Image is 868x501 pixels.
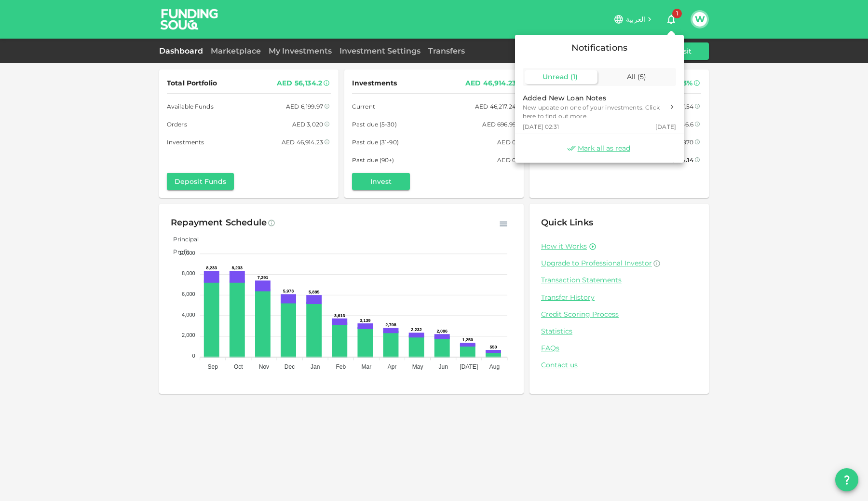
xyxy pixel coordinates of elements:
span: ( 5 ) [637,72,646,81]
span: Notifications [571,42,627,53]
div: New update on one of your investments. Click here to find out more. [523,103,664,121]
span: Mark all as read [578,144,630,153]
span: ( 1 ) [570,72,578,81]
div: Added New Loan Notes [523,93,664,103]
span: [DATE] [655,123,676,131]
span: All [627,72,636,81]
span: [DATE] 02:31 [523,123,559,131]
span: Unread [542,72,569,81]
